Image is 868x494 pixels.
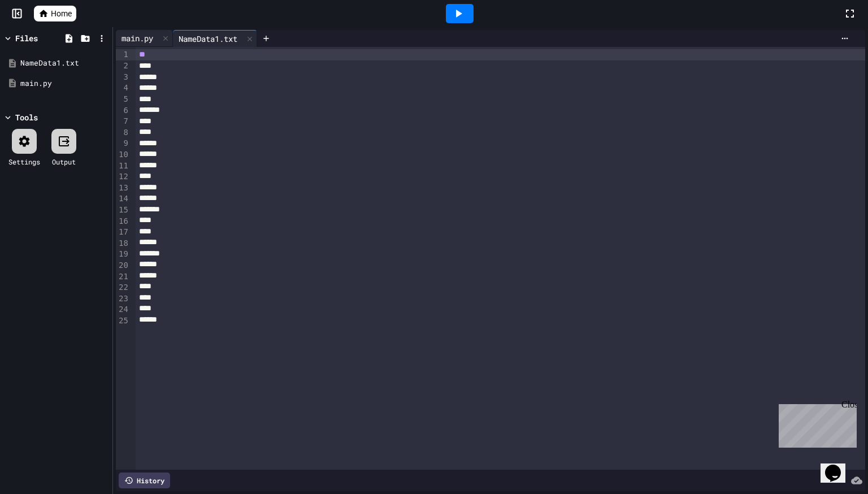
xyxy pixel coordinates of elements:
div: 12 [116,171,130,183]
div: Settings [8,157,40,167]
div: 22 [116,282,130,293]
div: 16 [116,216,130,227]
div: 2 [116,60,130,72]
div: main.py [116,32,159,44]
div: 18 [116,238,130,249]
iframe: chat widget [821,449,857,483]
iframe: chat widget [774,400,857,448]
div: 6 [116,105,130,116]
div: 13 [116,183,130,194]
div: 15 [116,205,130,216]
div: NameData1.txt [20,58,108,69]
div: Output [52,157,76,167]
div: 1 [116,49,130,60]
div: main.py [20,78,108,89]
div: 20 [116,260,130,271]
div: Tools [15,111,38,123]
div: 23 [116,293,130,305]
div: 11 [116,161,130,172]
div: 17 [116,227,130,238]
div: NameData1.txt [173,33,243,45]
div: 21 [116,271,130,283]
div: NameData1.txt [173,30,257,47]
div: 7 [116,116,130,127]
div: 19 [116,249,130,260]
div: 24 [116,304,130,315]
div: 10 [116,149,130,161]
div: main.py [116,30,173,47]
div: 25 [116,315,130,327]
span: Home [51,8,72,19]
div: Chat with us now!Close [5,5,78,72]
div: 8 [116,127,130,138]
div: Files [15,32,38,44]
div: 4 [116,83,130,94]
div: History [119,473,170,488]
div: 5 [116,94,130,105]
a: Home [34,6,76,21]
div: 9 [116,138,130,149]
div: 14 [116,193,130,205]
div: 3 [116,72,130,83]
